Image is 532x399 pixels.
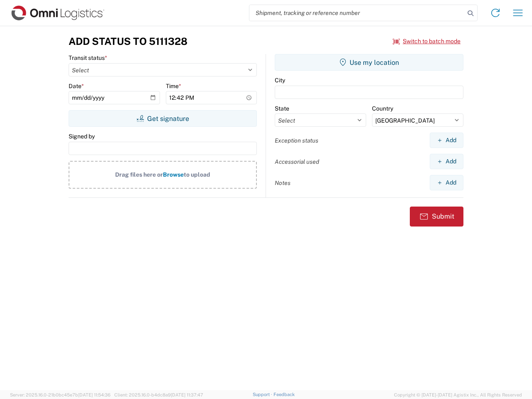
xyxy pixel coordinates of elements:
button: Get signature [69,110,257,127]
label: Time [166,82,181,90]
button: Use my location [275,54,463,71]
label: Notes [275,179,291,187]
a: Support [253,392,273,397]
button: Switch to batch mode [393,34,461,48]
button: Add [430,133,463,148]
label: Accessorial used [275,158,319,165]
label: Date [69,82,84,90]
span: Copyright © [DATE]-[DATE] Agistix Inc., All Rights Reserved [394,391,522,399]
a: Feedback [273,392,295,397]
label: Country [372,105,393,112]
label: Exception status [275,137,318,144]
input: Shipment, tracking or reference number [249,5,465,21]
span: Client: 2025.16.0-b4dc8a9 [114,392,203,397]
span: Browse [163,171,184,178]
span: [DATE] 11:54:36 [78,392,111,397]
span: Drag files here or [115,171,163,178]
button: Add [430,154,463,169]
label: Transit status [69,54,107,62]
label: Signed by [69,133,95,140]
label: City [275,76,285,84]
h3: Add Status to 5111328 [69,35,187,47]
label: State [275,105,289,112]
span: [DATE] 11:37:47 [171,392,203,397]
span: to upload [184,171,210,178]
span: Server: 2025.16.0-21b0bc45e7b [10,392,111,397]
button: Add [430,175,463,190]
button: Submit [410,207,463,227]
